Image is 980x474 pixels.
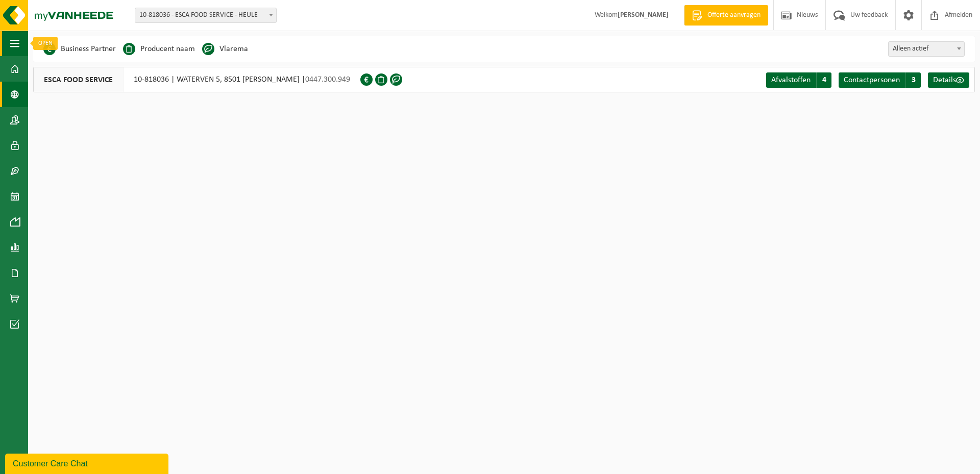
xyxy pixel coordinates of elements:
a: Offerte aanvragen [684,5,768,26]
li: Business Partner [43,41,116,57]
span: 0447.300.949 [305,76,350,84]
span: 10-818036 - ESCA FOOD SERVICE - HEULE [135,8,276,22]
a: Contactpersonen 3 [839,72,921,88]
span: Contactpersonen [844,76,900,84]
span: Offerte aanvragen [705,10,763,20]
span: 4 [816,72,831,88]
span: ESCA FOOD SERVICE [34,67,124,92]
a: Afvalstoffen 4 [766,72,831,88]
iframe: chat widget [5,452,170,474]
span: 3 [905,72,921,88]
span: Afvalstoffen [771,76,811,84]
span: 10-818036 - ESCA FOOD SERVICE - HEULE [135,8,277,23]
li: Producent naam [123,41,195,57]
strong: [PERSON_NAME] [618,11,669,19]
a: Details [928,72,969,88]
div: 10-818036 | WATERVEN 5, 8501 [PERSON_NAME] | [33,67,360,92]
li: Vlarema [202,41,248,57]
span: Details [933,76,956,84]
span: Alleen actief [889,42,964,56]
